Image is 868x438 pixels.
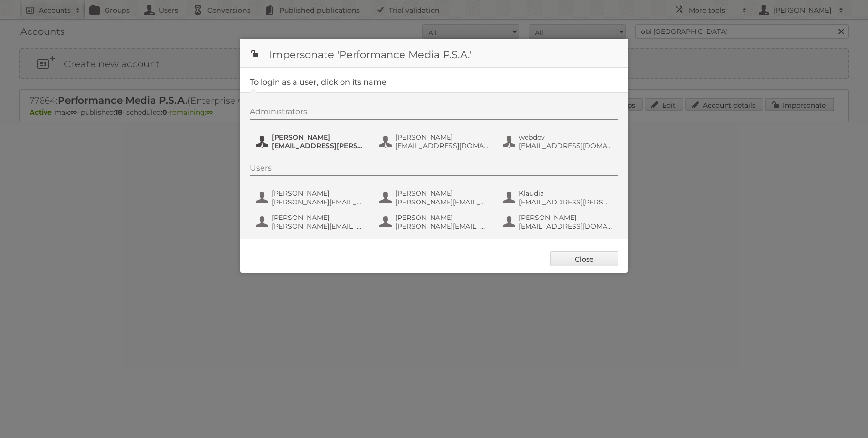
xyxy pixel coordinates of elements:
span: [PERSON_NAME] [395,189,489,198]
span: [PERSON_NAME] [395,213,489,222]
button: [PERSON_NAME] [PERSON_NAME][EMAIL_ADDRESS][PERSON_NAME][DOMAIN_NAME] [255,188,369,207]
button: [PERSON_NAME] [EMAIL_ADDRESS][DOMAIN_NAME] [502,212,616,232]
span: [PERSON_NAME][EMAIL_ADDRESS][PERSON_NAME][DOMAIN_NAME] [272,198,366,206]
span: webdev [519,133,613,141]
span: [PERSON_NAME][EMAIL_ADDRESS][PERSON_NAME][DOMAIN_NAME] [272,222,366,231]
span: [EMAIL_ADDRESS][PERSON_NAME][DOMAIN_NAME] [272,141,366,150]
button: [PERSON_NAME] [PERSON_NAME][EMAIL_ADDRESS][PERSON_NAME][DOMAIN_NAME] [378,188,492,207]
button: [PERSON_NAME] [PERSON_NAME][EMAIL_ADDRESS][PERSON_NAME][DOMAIN_NAME] [255,212,369,232]
span: [EMAIL_ADDRESS][DOMAIN_NAME] [395,141,489,150]
span: [PERSON_NAME][EMAIL_ADDRESS][DOMAIN_NAME] [395,222,489,231]
legend: To login as a user, click on its name [250,78,387,87]
span: [EMAIL_ADDRESS][DOMAIN_NAME] [519,222,613,231]
div: Users [250,163,618,176]
button: [PERSON_NAME] [EMAIL_ADDRESS][DOMAIN_NAME] [378,132,492,151]
h1: Impersonate 'Performance Media P.S.A.' [240,39,628,68]
button: webdev [EMAIL_ADDRESS][DOMAIN_NAME] [502,132,616,151]
span: Klaudia [519,189,613,198]
span: [PERSON_NAME] [519,213,613,222]
span: [EMAIL_ADDRESS][PERSON_NAME][DOMAIN_NAME] [519,198,613,206]
button: Klaudia [EMAIL_ADDRESS][PERSON_NAME][DOMAIN_NAME] [502,188,616,207]
span: [PERSON_NAME] [272,189,366,198]
span: [PERSON_NAME][EMAIL_ADDRESS][PERSON_NAME][DOMAIN_NAME] [395,198,489,206]
span: [PERSON_NAME] [272,133,366,141]
button: [PERSON_NAME] [EMAIL_ADDRESS][PERSON_NAME][DOMAIN_NAME] [255,132,369,151]
a: Close [550,251,618,266]
span: [PERSON_NAME] [272,213,366,222]
div: Administrators [250,107,618,120]
span: [PERSON_NAME] [395,133,489,141]
span: [EMAIL_ADDRESS][DOMAIN_NAME] [519,141,613,150]
button: [PERSON_NAME] [PERSON_NAME][EMAIL_ADDRESS][DOMAIN_NAME] [378,212,492,232]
